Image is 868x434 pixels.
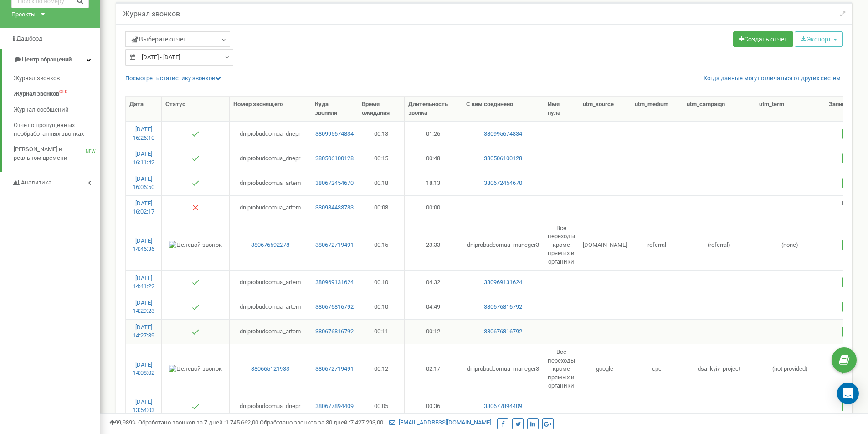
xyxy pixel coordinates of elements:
span: Дашборд [16,35,42,42]
td: 04:49 [405,295,462,319]
td: dniprobudcomua_artem [230,195,311,220]
a: 380676592278 [233,241,307,250]
td: 00:36 [405,394,462,419]
span: 99,989% [109,419,137,426]
td: 18:13 [405,171,462,195]
a: 380677894409 [315,402,354,411]
u: 7 427 293,00 [350,419,383,426]
a: Журнал звонковOLD [14,86,100,102]
a: [EMAIL_ADDRESS][DOMAIN_NAME] [389,419,491,426]
th: С кем соединено [462,97,544,121]
a: [DATE] 14:46:36 [133,237,154,253]
span: Центр обращений [22,56,72,63]
td: 00:08 [358,195,404,220]
a: [DATE] 16:06:50 [133,175,154,191]
td: (not provided) [755,344,825,394]
span: Журнал звонков [14,90,59,98]
a: Когда данные могут отличаться от других систем [704,74,841,83]
a: Журнал звонков [14,71,100,87]
a: [DATE] 13:54:03 [133,398,154,414]
img: Нет ответа [192,204,199,211]
td: dniprobudcomua_artem [230,171,311,195]
th: utm_source [579,97,631,121]
a: 380672719491 [315,241,354,250]
th: Дата [126,97,162,121]
span: [PERSON_NAME] в реальном времени [14,145,86,162]
div: Проекты [11,10,36,19]
a: 380676816792 [315,327,354,336]
span: Обработано звонков за 30 дней : [260,419,383,426]
td: 00:12 [358,344,404,394]
a: 380672454670 [466,179,540,188]
td: dniprobudcomua_maneger3 [462,220,544,270]
a: [DATE] 16:11:42 [133,150,154,166]
td: dniprobudcomua_artem [230,295,311,319]
td: dniprobudcomua_dnepr [230,146,311,170]
a: 380676816792 [315,303,354,311]
img: Отвечен [192,130,199,138]
td: 00:11 [358,319,404,344]
div: Open Intercom Messenger [837,383,859,404]
td: dniprobudcomua_artem [230,270,311,295]
u: 1 745 662,00 [226,419,258,426]
span: Выберите отчет... [131,35,192,44]
span: Аналитика [21,179,51,186]
td: 00:18 [358,171,404,195]
a: 380677894409 [466,402,540,411]
td: 00:13 [358,121,404,146]
a: 380672719491 [315,365,354,373]
img: Отвечен [192,304,199,311]
th: Куда звонили [311,97,359,121]
td: 00:10 [358,270,404,295]
a: 380506100128 [315,154,354,163]
img: Целевой звонок [169,241,222,250]
th: utm_campaign [683,97,755,121]
td: dsa_kyiv_project [683,344,755,394]
td: cpc [631,344,683,394]
img: Целевой звонок [169,365,222,373]
td: Все переходы кроме прямых и органики [544,344,579,394]
img: Отвечен [192,403,199,410]
td: dniprobudcomua_dnepr [230,121,311,146]
a: 380506100128 [466,154,540,163]
a: 380995674834 [466,130,540,138]
td: 00:05 [358,394,404,419]
a: Центр обращений [2,49,100,71]
span: Обработано звонков за 7 дней : [138,419,258,426]
td: 01:26 [405,121,462,146]
th: Номер звонящего [230,97,311,121]
td: 02:17 [405,344,462,394]
span: Журнал сообщений [14,106,69,114]
img: Отвечен [192,179,199,187]
td: 00:00 [405,195,462,220]
a: 380676816792 [466,327,540,336]
a: [DATE] 14:08:02 [133,361,154,377]
a: Выберите отчет... [125,31,230,47]
td: 00:48 [405,146,462,170]
a: 380995674834 [315,130,354,138]
td: 00:12 [405,319,462,344]
a: Посмотреть cтатистику звонков [125,75,221,82]
span: Отчет о пропущенных необработанных звонках [14,121,96,138]
td: dniprobudcomua_dnepr [230,394,311,419]
span: Журнал звонков [14,74,60,83]
a: 380672454670 [315,179,354,188]
td: Все переходы кроме прямых и органики [544,220,579,270]
td: dniprobudcomua_artem [230,319,311,344]
td: 04:32 [405,270,462,295]
a: Журнал сообщений [14,102,100,118]
a: 380969131624 [315,278,354,287]
img: Отвечен [192,279,199,286]
td: (none) [755,220,825,270]
a: [DATE] 14:41:22 [133,275,154,290]
a: 380969131624 [466,278,540,287]
td: referral [631,220,683,270]
a: [DATE] 14:27:39 [133,324,154,339]
td: dniprobudcomua_maneger3 [462,344,544,394]
th: Имя пула [544,97,579,121]
button: Экспорт [795,31,843,47]
td: 00:15 [358,146,404,170]
td: 23:33 [405,220,462,270]
td: google [579,344,631,394]
a: [DATE] 14:29:23 [133,299,154,315]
